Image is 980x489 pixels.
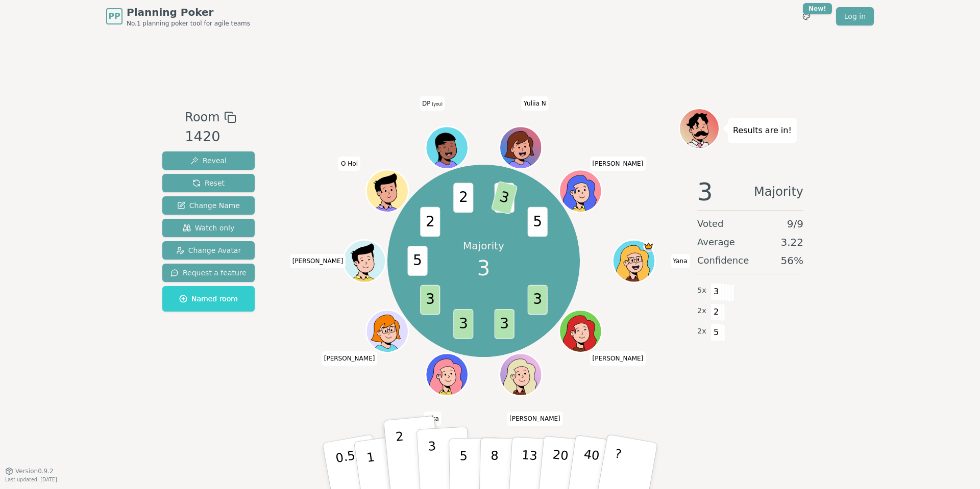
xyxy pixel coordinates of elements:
span: 3 [494,309,514,339]
span: Version 0.9.2 [15,467,54,475]
span: Click to change your name [423,411,441,426]
span: 56 % [781,253,803,268]
span: Request a feature [170,268,247,278]
span: 5 [710,324,722,341]
div: New! [803,3,832,14]
span: Majority [754,179,803,204]
a: Log in [836,7,874,25]
span: 3 [710,283,722,300]
span: Reveal [190,156,227,166]
span: (you) [431,101,443,106]
button: Watch only [162,219,255,237]
span: Click to change your name [521,96,549,110]
span: 3 [420,285,440,315]
button: Request a feature [162,264,255,282]
span: Named room [179,294,238,304]
span: PP [108,10,120,22]
button: New! [797,7,816,25]
a: PPPlanning PokerNo.1 planning poker tool for agile teams [106,5,250,28]
span: 3 [527,285,547,315]
span: 3 [491,181,518,215]
span: Confidence [697,253,749,268]
span: Click to change your name [507,411,563,426]
span: Click to change your name [338,156,360,170]
span: 2 x [697,305,706,317]
span: Yana is the host [643,241,654,252]
span: 3 [453,309,473,339]
span: Voted [697,217,724,231]
span: Change Avatar [176,245,241,255]
span: 2 [453,183,473,213]
span: Click to change your name [671,254,690,268]
button: Named room [162,286,255,312]
span: 9 / 9 [787,217,803,231]
span: 2 [420,207,440,237]
span: Click to change your name [322,351,378,366]
span: Click to change your name [590,351,646,366]
span: 5 [407,246,427,276]
button: Change Name [162,196,255,215]
button: Version0.9.2 [5,467,54,475]
button: Reveal [162,151,255,170]
span: Planning Poker [127,5,250,19]
span: Click to change your name [290,254,346,268]
span: 3 [477,253,490,284]
span: No.1 planning poker tool for agile teams [127,19,250,28]
p: Majority [463,239,504,253]
span: Average [697,235,735,249]
span: Change Name [177,200,240,211]
span: 5 x [697,285,706,296]
span: Room [185,108,219,126]
span: Watch only [183,223,235,233]
span: 3.22 [780,235,803,249]
p: 2 [395,429,408,485]
span: Last updated: [DATE] [5,477,57,482]
span: 5 [527,207,547,237]
span: Reset [192,178,225,188]
div: 1420 [185,126,236,147]
p: Results are in! [733,123,792,138]
button: Click to change your avatar [427,127,467,167]
span: 3 [697,179,713,204]
span: 2 [710,303,722,321]
button: Reset [162,174,255,192]
span: Click to change your name [420,96,445,110]
button: Change Avatar [162,241,255,260]
span: 2 x [697,326,706,337]
span: Click to change your name [590,156,646,170]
